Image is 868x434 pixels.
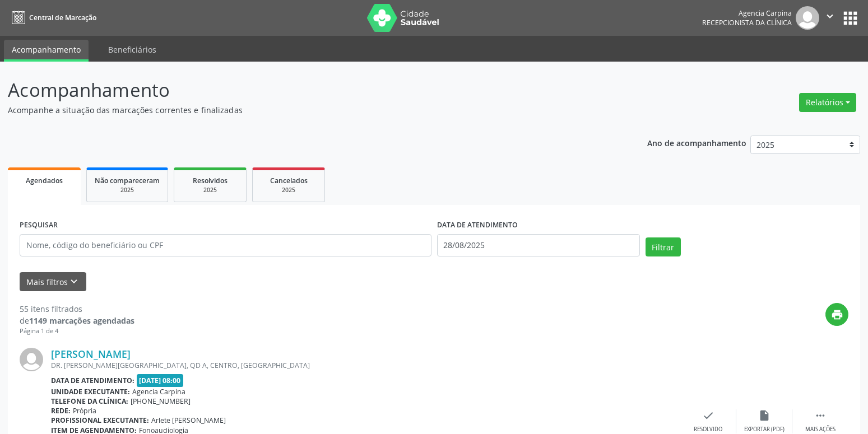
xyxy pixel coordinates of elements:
span: Recepcionista da clínica [702,18,792,27]
i: insert_drive_file [758,409,770,422]
div: 2025 [182,186,238,194]
button: Mais filtroskeyboard_arrow_down [20,272,86,292]
div: DR. [PERSON_NAME][GEOGRAPHIC_DATA], QD A, CENTRO, [GEOGRAPHIC_DATA] [51,361,680,370]
img: img [796,6,819,30]
input: Selecione um intervalo [437,234,640,256]
div: Página 1 de 4 [20,326,134,336]
span: Arlete [PERSON_NAME] [151,416,226,425]
b: Profissional executante: [51,416,149,425]
b: Rede: [51,406,71,416]
b: Unidade executante: [51,387,130,396]
strong: 1149 marcações agendadas [29,315,134,326]
span: [DATE] 08:00 [137,374,184,387]
button: Filtrar [646,237,681,256]
div: 55 itens filtrados [20,303,134,315]
label: DATA DE ATENDIMENTO [437,217,518,234]
input: Nome, código do beneficiário ou CPF [20,234,431,256]
button:  [819,6,841,30]
div: 2025 [95,186,160,194]
div: de [20,315,134,326]
button: Relatórios [799,93,856,112]
a: [PERSON_NAME] [51,348,131,360]
i: keyboard_arrow_down [68,276,80,288]
span: Resolvidos [193,176,228,185]
button: print [825,303,848,326]
div: Exportar (PDF) [744,426,785,433]
b: Data de atendimento: [51,376,134,385]
p: Acompanhamento [8,76,605,104]
i:  [824,10,836,22]
p: Acompanhe a situação das marcações correntes e finalizadas [8,104,605,116]
span: [PHONE_NUMBER] [131,396,191,406]
div: Agencia Carpina [702,8,792,18]
a: Acompanhamento [4,40,89,62]
div: Resolvido [694,426,722,433]
button: apps [841,8,860,28]
span: Central de Marcação [29,13,96,22]
div: 2025 [261,186,317,194]
b: Telefone da clínica: [51,396,128,406]
span: Própria [73,406,96,416]
span: Agencia Carpina [132,387,185,396]
div: Mais ações [805,426,835,433]
i:  [814,409,827,422]
i: print [831,309,843,321]
i: check [702,409,714,422]
span: Agendados [26,176,63,185]
img: img [20,348,43,371]
label: PESQUISAR [20,217,58,234]
span: Cancelados [270,176,308,185]
a: Beneficiários [100,40,164,59]
p: Ano de acompanhamento [647,136,746,150]
span: Não compareceram [95,176,160,185]
a: Central de Marcação [8,8,96,27]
